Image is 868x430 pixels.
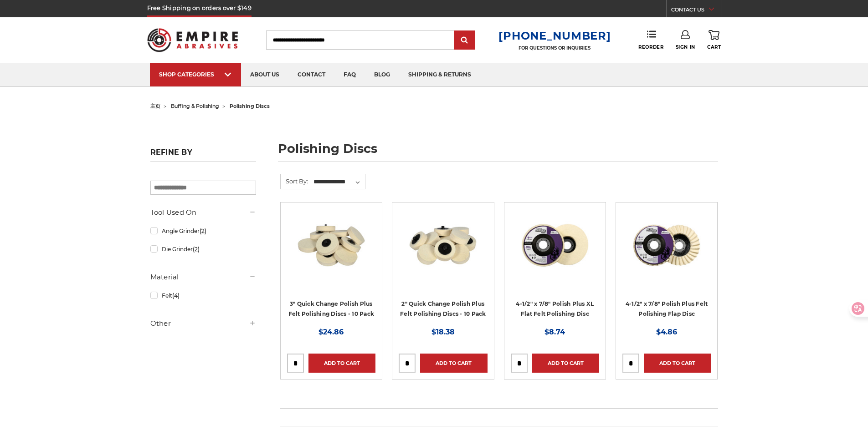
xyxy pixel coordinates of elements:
span: $24.86 [318,328,344,336]
a: Add to Cart [532,354,599,373]
a: 3" Quick Change Polish Plus Felt Polishing Discs - 10 Pack [288,300,375,318]
h5: Refine by [150,148,256,162]
a: 4.5 inch extra thick felt disc [511,209,599,297]
a: about us [241,63,288,86]
a: Reorder [638,30,663,50]
input: Submit [456,31,474,50]
span: Reorder [638,44,663,50]
h5: Other [150,318,256,329]
a: contact [288,63,334,86]
a: 4-1/2" x 7/8" Polish Plus XL Flat Felt Polishing Disc [516,300,594,318]
span: (2) [193,246,200,253]
a: 2" Quick Change Polish Plus Felt Polishing Discs - 10 Pack [400,300,486,318]
a: Cart [707,30,721,50]
a: 主页 [150,103,160,109]
img: 2" Roloc Polishing Felt Discs [406,209,479,282]
label: Sort By: [281,174,308,188]
a: Felt(4) [150,288,256,304]
span: (4) [172,292,180,299]
a: shipping & returns [399,63,480,86]
img: Empire Abrasives [147,22,238,58]
a: [PHONE_NUMBER] [498,29,611,42]
h1: polishing discs [278,142,718,162]
p: FOR QUESTIONS OR INQUIRIES [498,45,611,51]
div: SHOP CATEGORIES [159,71,232,78]
select: Sort By: [312,175,365,189]
img: buffing and polishing felt flap disc [630,209,703,282]
span: $18.38 [431,328,455,336]
a: Add to Cart [420,354,487,373]
a: 2" Roloc Polishing Felt Discs [399,209,487,297]
span: (2) [200,228,206,234]
span: Sign In [676,44,695,50]
a: 3 inch polishing felt roloc discs [287,209,375,297]
a: buffing and polishing felt flap disc [622,209,711,297]
a: Die Grinder(2) [150,241,256,257]
a: faq [334,63,365,86]
span: $4.86 [656,328,677,336]
img: 4.5 inch extra thick felt disc [519,209,591,282]
a: 4-1/2" x 7/8" Polish Plus Felt Polishing Flap Disc [626,300,708,318]
a: blog [365,63,399,86]
span: $8.74 [544,328,565,336]
img: 3 inch polishing felt roloc discs [295,209,368,282]
h5: Tool Used On [150,207,256,218]
span: Cart [707,44,721,50]
a: buffing & polishing [171,103,219,109]
a: CONTACT US [671,5,721,17]
h5: Material [150,272,256,283]
a: Add to Cart [644,354,711,373]
span: polishing discs [230,103,270,109]
a: Angle Grinder(2) [150,223,256,239]
a: Add to Cart [308,354,375,373]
